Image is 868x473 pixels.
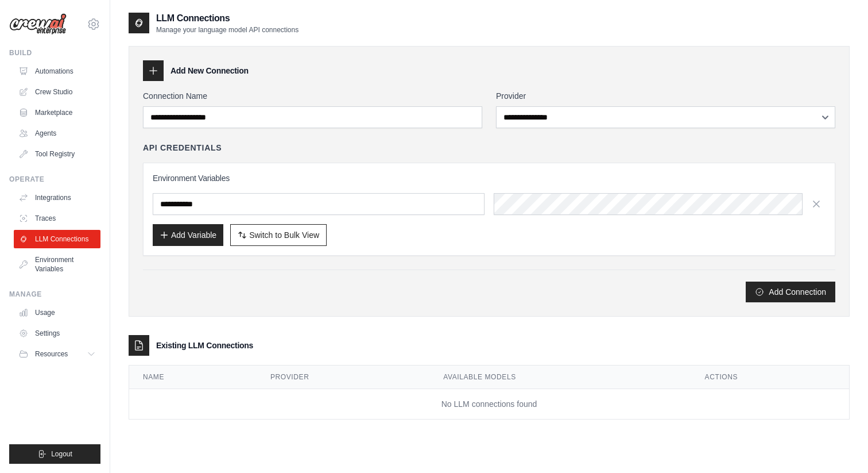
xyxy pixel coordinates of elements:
th: Available Models [429,366,691,389]
span: Resources [35,349,68,359]
h3: Existing LLM Connections [156,340,253,351]
a: Usage [14,303,100,322]
h3: Environment Variables [153,172,826,184]
h3: Add New Connection [170,65,249,76]
a: Automations [14,62,100,80]
a: Traces [14,209,100,228]
span: Switch to Bulk View [249,229,319,241]
a: Environment Variables [14,251,100,278]
h4: API Credentials [143,142,222,153]
a: Marketplace [14,103,100,122]
a: Tool Registry [14,145,100,163]
div: Build [9,48,100,57]
img: Logo [9,13,67,35]
th: Actions [691,366,849,389]
a: Agents [14,124,100,143]
h2: LLM Connections [156,11,299,25]
a: Settings [14,324,100,343]
th: Name [129,366,257,389]
span: Logout [51,449,72,459]
button: Resources [14,345,100,363]
a: Crew Studio [14,83,100,101]
button: Add Variable [153,224,223,246]
td: No LLM connections found [129,389,849,420]
th: Provider [257,366,429,389]
button: Logout [9,444,100,464]
label: Provider [496,90,835,102]
button: Switch to Bulk View [230,224,327,246]
button: Add Connection [746,282,835,302]
label: Connection Name [143,90,482,102]
p: Manage your language model API connections [156,25,299,34]
a: LLM Connections [14,230,100,248]
a: Integrations [14,189,100,207]
div: Manage [9,290,100,299]
div: Operate [9,175,100,184]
